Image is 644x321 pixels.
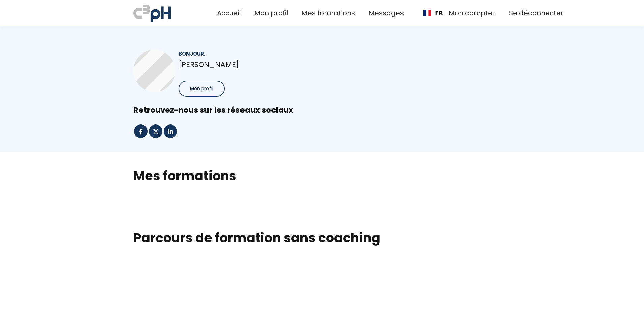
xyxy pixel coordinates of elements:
[417,5,448,21] div: Language selected: Français
[423,10,431,16] img: Français flag
[133,230,511,246] h1: Parcours de formation sans coaching
[179,59,311,70] p: [PERSON_NAME]
[217,8,241,19] a: Accueil
[179,50,311,58] div: Bonjour,
[368,8,404,19] a: Messages
[423,10,443,16] a: FR
[133,105,511,115] div: Retrouvez-nous sur les réseaux sociaux
[301,8,355,19] a: Mes formations
[254,8,288,19] a: Mon profil
[509,8,563,19] a: Se déconnecter
[133,3,171,23] img: a70bc7685e0efc0bd0b04b3506828469.jpeg
[179,81,225,97] button: Mon profil
[449,8,492,19] span: Mon compte
[190,85,213,92] span: Mon profil
[417,5,448,21] div: Language Switcher
[133,167,511,184] h2: Mes formations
